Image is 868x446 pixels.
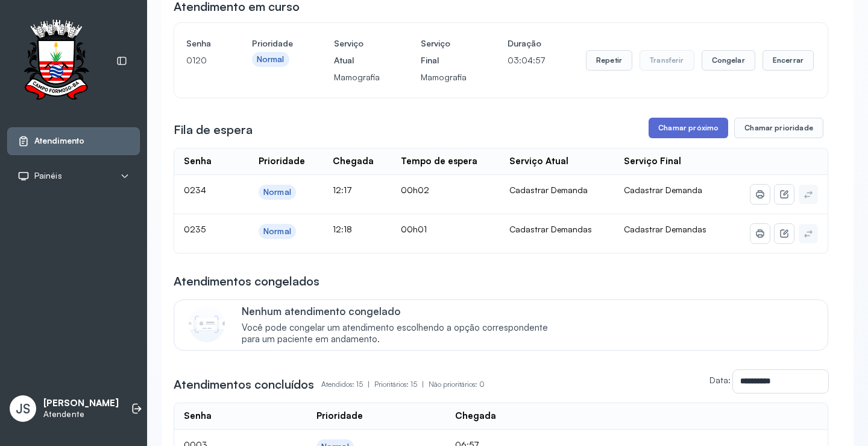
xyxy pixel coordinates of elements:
[421,69,467,86] p: Mamografia
[263,187,291,197] div: Normal
[422,380,424,389] span: |
[184,156,212,167] div: Senha
[257,54,285,65] div: Normal
[374,376,429,393] p: Prioritários: 15
[34,171,62,181] span: Painéis
[624,224,706,234] span: Cadastrar Demandas
[509,185,605,196] div: Cadastrar Demanda
[184,410,212,422] div: Senha
[252,35,293,52] h4: Prioridade
[333,185,352,195] span: 12:17
[509,156,568,167] div: Serviço Atual
[242,322,561,345] span: Você pode congelar um atendimento escolhendo a opção correspondente para um paciente em andamento.
[334,69,380,86] p: Mamografia
[321,376,374,393] p: Atendidos: 15
[263,226,291,237] div: Normal
[509,224,605,235] div: Cadastrar Demandas
[508,35,545,52] h4: Duração
[186,35,211,52] h4: Senha
[174,121,253,138] h3: Fila de espera
[421,35,467,69] h4: Serviço Final
[734,118,823,138] button: Chamar prioridade
[763,50,814,71] button: Encerrar
[189,306,225,342] img: Imagem de CalloutCard
[43,409,119,419] p: Atendente
[334,35,380,69] h4: Serviço Atual
[702,50,755,71] button: Congelar
[333,224,352,234] span: 12:18
[640,50,694,71] button: Transferir
[368,380,370,389] span: |
[508,52,545,69] p: 03:04:57
[401,224,427,234] span: 00h01
[43,398,119,409] p: [PERSON_NAME]
[401,185,429,195] span: 00h02
[184,224,206,234] span: 0235
[34,136,84,146] span: Atendimento
[186,52,211,69] p: 0120
[586,50,632,71] button: Repetir
[624,156,681,167] div: Serviço Final
[184,185,206,195] span: 0234
[174,376,314,393] h3: Atendimentos concluídos
[455,410,496,422] div: Chegada
[401,156,477,167] div: Tempo de espera
[649,118,728,138] button: Chamar próximo
[13,19,99,103] img: Logotipo do estabelecimento
[174,273,319,290] h3: Atendimentos congelados
[333,156,374,167] div: Chegada
[316,410,363,422] div: Prioridade
[624,185,702,195] span: Cadastrar Demanda
[259,156,305,167] div: Prioridade
[709,375,731,385] label: Data:
[17,135,130,147] a: Atendimento
[429,376,485,393] p: Não prioritários: 0
[242,305,561,317] p: Nenhum atendimento congelado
